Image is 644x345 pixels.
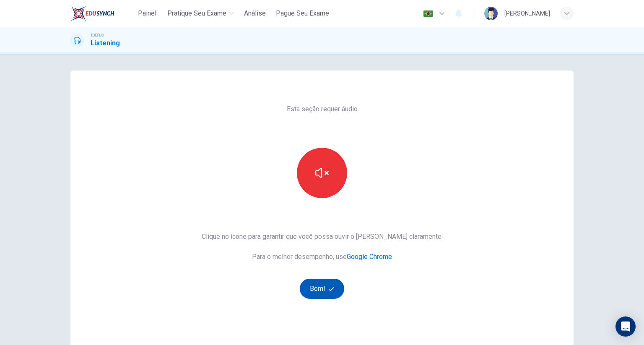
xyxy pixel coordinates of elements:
[91,32,104,38] span: TOEFL®
[202,252,443,262] span: Para o melhor desempenho, use
[423,10,434,17] img: pt
[70,5,134,22] a: EduSynch logo
[70,5,114,22] img: EduSynch logo
[91,38,120,48] h1: Listening
[484,7,498,20] img: Profile picture
[134,6,161,21] button: Painel
[615,316,636,337] div: Open Intercom Messenger
[347,253,392,261] a: Google Chrome
[287,104,358,114] span: Esta seção requer áudio
[504,8,550,18] div: [PERSON_NAME]
[276,8,329,18] span: Pague Seu Exame
[241,6,269,21] button: Análise
[300,279,345,299] button: Bom!
[167,8,226,18] span: Pratique seu exame
[164,6,237,21] button: Pratique seu exame
[138,8,156,18] span: Painel
[273,6,332,21] button: Pague Seu Exame
[244,8,266,18] span: Análise
[202,232,443,242] span: Clique no ícone para garantir que você possa ouvir o [PERSON_NAME] claramente.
